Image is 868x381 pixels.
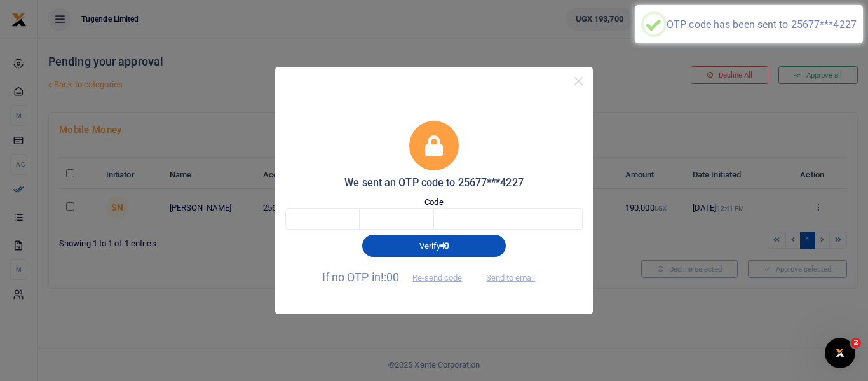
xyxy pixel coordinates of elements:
button: Close [569,72,588,90]
h5: We sent an OTP code to 25677***4227 [285,177,583,190]
button: Verify [362,235,506,256]
div: OTP code has been sent to 25677***4227 [667,18,857,31]
iframe: Intercom live chat [825,338,855,368]
span: If no OTP in [322,270,473,284]
span: 2 [851,338,861,348]
span: !:00 [381,270,399,284]
label: Code [424,196,443,209]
